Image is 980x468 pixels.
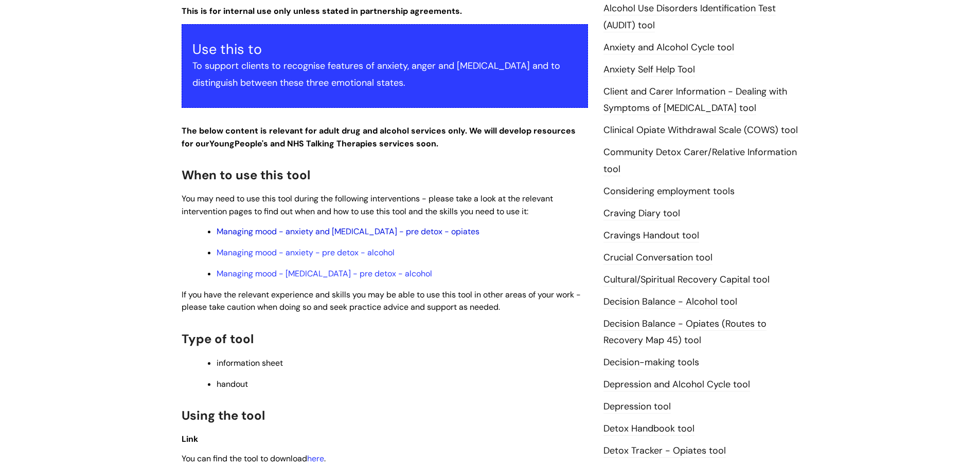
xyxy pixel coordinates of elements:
[307,453,324,464] a: here
[603,85,787,115] a: Client and Carer Information - Dealing with Symptoms of [MEDICAL_DATA] tool
[603,295,737,309] a: Decision Balance - Alcohol tool
[192,58,577,91] p: To support clients to recognise features of anxiety, anger and [MEDICAL_DATA] and to distinguish ...
[182,125,576,149] strong: The below content is relevant for adult drug and alcohol services only. We will develop resources...
[603,146,797,176] a: Community Detox Carer/Relative Information tool
[603,422,694,436] a: Detox Handbook tool
[192,41,577,58] h3: Use this to
[182,407,265,423] span: Using the tool
[603,229,699,242] a: Cravings Handout tool
[217,247,395,258] a: Managing mood - anxiety - pre detox - alcohol
[603,185,735,198] a: Considering employment tools
[182,6,462,16] strong: This is for internal use only unless stated in partnership agreements.
[182,331,254,347] span: Type of tool
[603,63,695,77] a: Anxiety Self Help Tool
[603,2,776,32] a: Alcohol Use Disorders Identification Test (AUDIT) tool
[603,273,770,287] a: Cultural/Spiritual Recovery Capital tool
[603,356,699,369] a: Decision-making tools
[217,379,248,389] span: handout
[603,124,798,137] a: Clinical Opiate Withdrawal Scale (COWS) tool
[182,167,310,183] span: When to use this tool
[182,453,326,464] span: You can find the tool to download .
[182,434,198,444] span: Link
[603,317,767,347] a: Decision Balance - Opiates (Routes to Recovery Map 45) tool
[603,41,734,54] a: Anxiety and Alcohol Cycle tool
[603,378,750,391] a: Depression and Alcohol Cycle tool
[603,251,712,265] a: Crucial Conversation tool
[603,400,671,414] a: Depression tool
[209,138,270,149] strong: Young
[217,358,283,368] span: information sheet
[217,268,432,279] a: Managing mood - [MEDICAL_DATA] - pre detox - alcohol
[182,289,581,313] span: If you have the relevant experience and skills you may be able to use this tool in other areas of...
[217,226,479,237] a: Managing mood - anxiety and [MEDICAL_DATA] - pre detox - opiates
[235,138,268,149] strong: People's
[182,193,553,217] span: You may need to use this tool during the following interventions - please take a look at the rele...
[603,444,726,458] a: Detox Tracker - Opiates tool
[603,207,680,220] a: Craving Diary tool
